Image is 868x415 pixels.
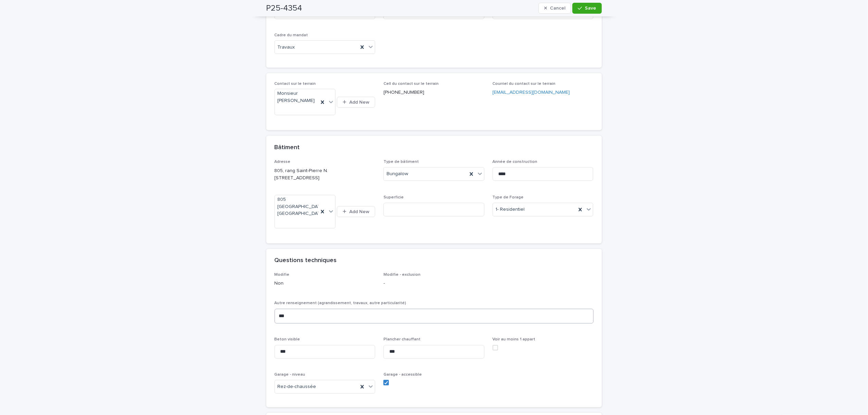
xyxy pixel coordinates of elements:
[275,167,376,182] p: 805, rang Saint-Pierre N. [STREET_ADDRESS]
[278,90,316,104] span: Monsieur [PERSON_NAME]
[337,97,375,108] button: Add New
[278,196,326,217] span: 805 [GEOGRAPHIC_DATA], [GEOGRAPHIC_DATA]
[275,301,406,306] span: Autre renseignement (agrandissement, travaux, autre particularité)
[383,338,420,342] span: Plancher chauffant
[275,33,308,37] span: Cadre du mandat
[266,3,302,13] h2: P25-4354
[337,206,375,217] button: Add New
[275,160,291,164] span: Adresse
[275,373,305,377] span: Garage - niveau
[573,3,602,14] button: Save
[275,257,337,265] h2: Questions techniques
[387,170,408,178] span: Bungalow
[550,6,565,11] span: Cancel
[383,160,419,164] span: Type de bâtiment
[383,89,485,96] p: [PHONE_NUMBER]
[493,338,536,342] span: Voir au moins 1 appart
[539,3,571,14] button: Cancel
[383,373,422,377] span: Garage - accessible
[383,195,404,199] span: Superficie
[278,44,295,51] span: Travaux
[493,160,538,164] span: Année de construction
[493,82,556,86] span: Courriel du contact sur le terrain
[493,90,570,95] a: [EMAIL_ADDRESS][DOMAIN_NAME]
[275,82,316,86] span: Contact sur le terrain
[275,144,300,152] h2: Bâtiment
[383,82,439,86] span: Cell du contact sur le terrain
[496,206,525,213] span: 1- Residentiel
[349,100,369,105] span: Add New
[275,338,300,342] span: Beton visible
[383,273,420,277] span: Modifie - exclusion
[275,273,290,277] span: Modifie
[383,280,485,287] p: -
[275,280,376,287] p: Non
[278,384,316,391] span: Rez-de-chaussée
[585,6,596,11] span: Save
[349,209,369,214] span: Add New
[493,195,524,199] span: Type de Forage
